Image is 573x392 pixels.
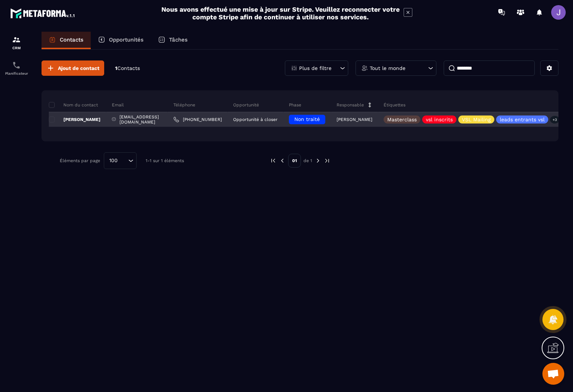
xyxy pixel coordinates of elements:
[550,116,560,124] p: +3
[112,102,124,108] p: Email
[120,157,126,165] input: Search for option
[288,154,301,168] p: 01
[151,32,195,49] a: Tâches
[104,152,137,169] div: Search for option
[500,117,545,122] p: leads entrants vsl
[387,117,417,122] p: Masterclass
[370,66,405,71] p: Tout le monde
[10,7,76,20] img: logo
[324,157,330,164] img: next
[161,5,400,21] h2: Nous avons effectué une mise à jour sur Stripe. Veuillez reconnecter votre compte Stripe afin de ...
[173,117,222,122] a: [PHONE_NUMBER]
[60,36,83,43] p: Contacts
[60,158,100,163] p: Éléments par page
[303,158,312,164] p: de 1
[2,46,31,50] p: CRM
[294,116,320,122] span: Non traité
[542,363,564,385] div: Ouvrir le chat
[49,117,101,122] p: [PERSON_NAME]
[384,102,405,108] p: Étiquettes
[115,65,140,72] p: 1
[289,102,301,108] p: Phase
[109,36,144,43] p: Opportunités
[173,102,195,108] p: Téléphone
[462,117,491,122] p: VSL Mailing
[169,36,188,43] p: Tâches
[12,61,21,70] img: scheduler
[233,102,259,108] p: Opportunité
[337,117,372,122] p: [PERSON_NAME]
[107,157,120,165] span: 100
[2,71,31,75] p: Planificateur
[299,66,331,71] p: Plus de filtre
[270,157,276,164] img: prev
[58,64,99,72] span: Ajout de contact
[315,157,321,164] img: next
[2,30,31,55] a: formationformationCRM
[337,102,364,108] p: Responsable
[146,158,184,163] p: 1-1 sur 1 éléments
[426,117,453,122] p: vsl inscrits
[2,55,31,81] a: schedulerschedulerPlanificateur
[117,65,140,71] span: Contacts
[279,157,286,164] img: prev
[12,35,21,44] img: formation
[42,60,104,76] button: Ajout de contact
[233,117,278,122] p: Opportunité à closer
[91,32,151,49] a: Opportunités
[49,102,98,108] p: Nom du contact
[42,32,91,49] a: Contacts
